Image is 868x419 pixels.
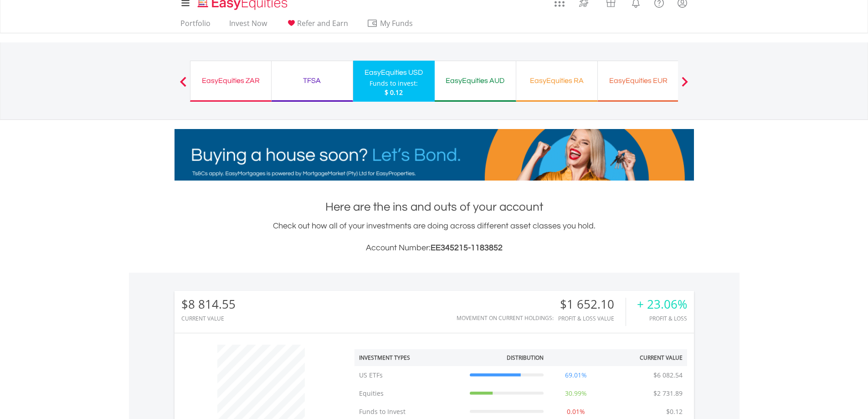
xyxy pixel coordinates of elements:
[385,88,403,97] span: $ 0.12
[637,298,687,311] div: + 23.06%
[649,384,687,403] td: $2 731.89
[431,243,503,252] span: EE345215-1183852
[440,74,510,87] div: EasyEquities AUD
[181,316,236,321] div: CURRENT VALUE
[548,366,604,384] td: 69.01%
[558,298,626,311] div: $1 652.10
[637,316,687,321] div: Profit & Loss
[367,17,426,29] span: My Funds
[175,242,694,254] h3: Account Number:
[175,220,694,254] div: Check out how all of your investments are doing across different asset classes you hold.
[196,74,266,87] div: EasyEquities ZAR
[558,316,626,321] div: Profit & Loss Value
[649,366,687,384] td: $6 082.54
[177,19,214,33] a: Portfolio
[175,199,694,215] h1: Here are the ins and outs of your account
[457,315,554,321] div: Movement on Current Holdings:
[507,354,544,362] div: Distribution
[354,366,465,384] td: US ETFs
[603,74,673,87] div: EasyEquities EUR
[181,298,236,311] div: $8 814.55
[297,18,348,28] span: Refer and Earn
[359,66,429,79] div: EasyEquities USD
[175,129,694,181] img: EasyMortage Promotion Banner
[354,384,465,403] td: Equities
[277,74,347,87] div: TFSA
[370,79,418,88] div: Funds to invest:
[522,74,592,87] div: EasyEquities RA
[676,81,694,90] button: Next
[548,384,604,403] td: 30.99%
[604,349,687,366] th: Current Value
[354,349,465,366] th: Investment Types
[174,81,192,90] button: Previous
[226,19,271,33] a: Invest Now
[282,19,352,33] a: Refer and Earn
